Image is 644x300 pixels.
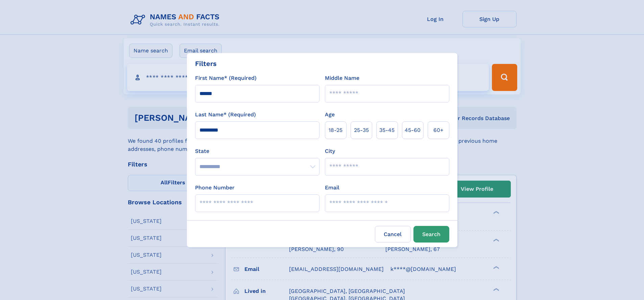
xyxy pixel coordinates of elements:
label: First Name* (Required) [195,74,257,82]
div: Filters [195,59,217,69]
button: Search [413,226,449,243]
label: Last Name* (Required) [195,111,256,119]
span: 60+ [433,126,444,134]
label: Cancel [375,226,411,243]
span: 25‑35 [354,126,369,134]
label: Age [325,111,335,119]
label: Middle Name [325,74,359,82]
span: 18‑25 [329,126,342,134]
label: Phone Number [195,184,235,192]
label: Email [325,184,339,192]
label: State [195,147,319,155]
span: 35‑45 [379,126,395,134]
span: 45‑60 [405,126,421,134]
label: City [325,147,335,155]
